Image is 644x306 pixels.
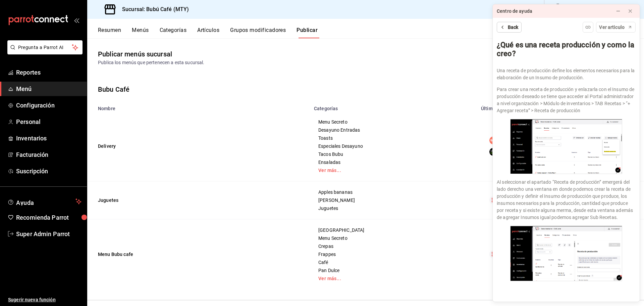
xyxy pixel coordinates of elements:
[16,117,82,126] span: Personal
[87,181,310,219] td: Juguetes
[87,102,644,289] table: menu maker table for brand
[16,84,82,93] span: Menú
[98,49,172,59] div: Publicar menús sucursal
[16,134,82,143] span: Inventarios
[230,27,286,38] button: Grupos modificadores
[117,5,189,13] h3: Sucursal: Bubú Café (MTY)
[16,101,82,110] span: Configuración
[599,24,625,31] span: Ver articulo
[497,179,636,221] p: Al seleccionar el apartado “Receta de producción” emergerá del lado derecho una ventana en donde ...
[318,144,469,148] span: Especiales Desayuno
[596,22,636,33] button: Ver articulo
[318,190,469,194] span: Apples bananas
[16,198,73,206] span: Ayuda
[318,244,469,249] span: Crepas
[497,8,532,15] div: Centro de ayuda
[98,27,121,38] button: Resumen
[318,276,469,281] a: Ver más...
[318,168,469,173] a: Ver más...
[497,22,522,33] button: Back
[16,68,82,77] span: Reportes
[5,49,83,56] a: Pregunta a Parrot AI
[16,167,82,176] span: Suscripción
[18,44,72,51] span: Pregunta a Parrot AI
[497,67,636,81] p: Una receta de producción define los elementos necesarios para la elaboración de un Insumo de prod...
[318,120,469,124] span: Menu Secreto
[318,206,469,211] span: Juguetes
[318,228,469,232] span: [GEOGRAPHIC_DATA]
[98,59,633,66] div: Publica los menús que pertenecen a esta sucursal.
[318,252,469,257] span: Frappes
[318,268,469,273] span: Pan Dulce
[318,152,469,157] span: Tacos Bubu
[318,236,469,241] span: Menu Secreto
[477,102,644,111] th: Última publicación por canal
[7,40,83,54] button: Pregunta a Parrot AI
[318,128,469,132] span: Desayuno Entradas
[132,27,149,38] button: Menús
[160,27,187,38] button: Categorías
[197,27,219,38] button: Artículos
[497,41,636,61] div: ¿Qué es una receta producción y como la creo?
[297,27,318,38] button: Publicar
[98,27,644,38] div: navigation tabs
[16,150,82,159] span: Facturación
[16,213,82,222] span: Recomienda Parrot
[497,86,636,114] p: Para crear una receta de producción y enlazarla con el Insumo de producción deseado se tiene que ...
[508,24,519,31] span: Back
[318,160,469,165] span: Ensaladas
[16,229,82,238] span: Super Admin Parrot
[87,102,310,111] th: Nombre
[318,198,469,203] span: [PERSON_NAME]
[310,102,477,111] th: Categorías
[87,111,310,181] td: Delivery
[74,17,79,23] button: open_drawer_menu
[87,219,310,290] td: Menu Bubu cafe
[318,260,469,265] span: Café
[98,84,129,94] div: Bubu Café
[318,136,469,140] span: Toasts
[8,296,82,303] span: Sugerir nueva función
